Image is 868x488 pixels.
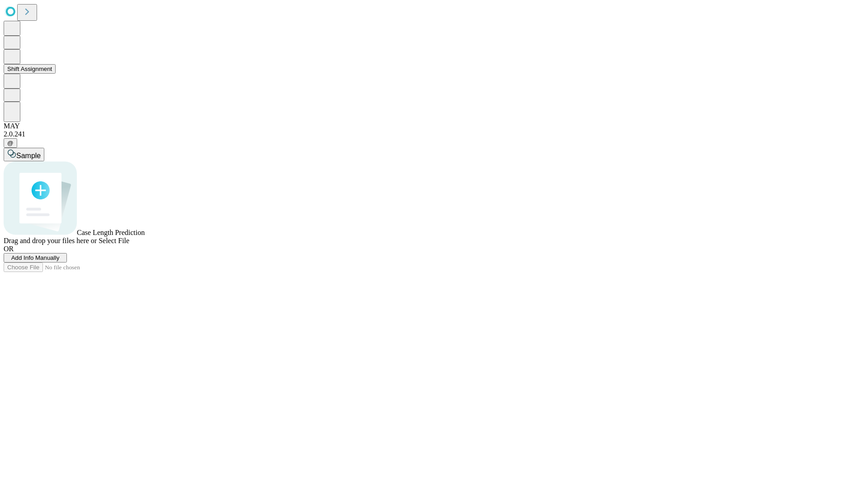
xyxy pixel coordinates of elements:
[4,148,44,161] button: Sample
[4,245,14,253] span: OR
[16,152,41,160] span: Sample
[99,237,129,244] span: Select File
[4,122,864,130] div: MAY
[4,138,17,148] button: @
[4,253,67,263] button: Add Info Manually
[7,140,14,146] span: @
[4,237,97,244] span: Drag and drop your files here or
[4,130,864,138] div: 2.0.241
[4,64,56,74] button: Shift Assignment
[77,229,145,236] span: Case Length Prediction
[11,254,60,261] span: Add Info Manually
